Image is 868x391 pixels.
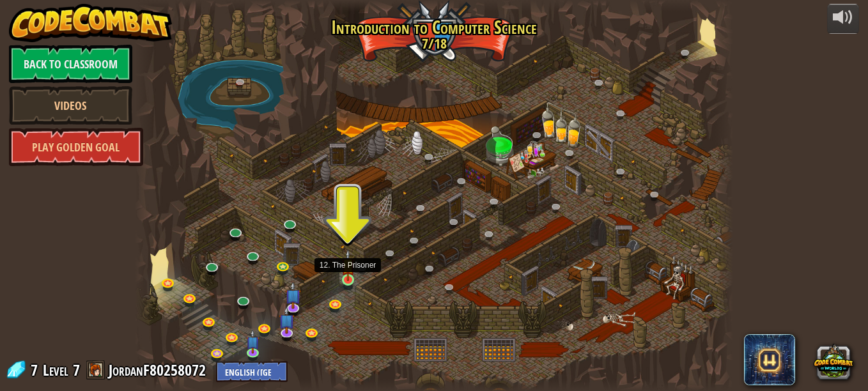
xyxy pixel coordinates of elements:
button: Adjust volume [827,4,859,34]
span: 7 [73,360,80,380]
span: Level [43,360,68,381]
img: CodeCombat - Learn how to code by playing a game [9,4,173,42]
img: level-banner-unstarted-subscriber.png [246,330,260,353]
img: level-banner-started.png [341,249,355,281]
img: level-banner-unstarted-subscriber.png [285,281,301,309]
a: JordanF80258072 [109,360,210,380]
img: level-banner-unstarted-subscriber.png [279,306,295,333]
a: Videos [9,86,132,125]
a: Play Golden Goal [9,128,143,166]
span: 7 [31,360,42,380]
a: Back to Classroom [9,45,132,83]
